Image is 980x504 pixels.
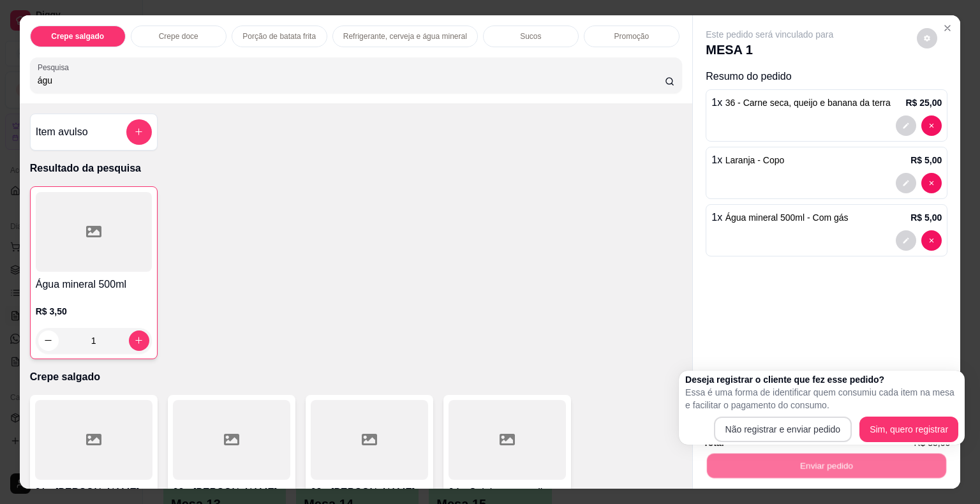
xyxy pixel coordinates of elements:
button: Sim, quero registrar [859,417,958,442]
p: Resultado da pesquisa [30,161,683,176]
p: Resumo do pedido [706,69,947,84]
span: 36 - Carne seca, queijo e banana da terra [725,98,891,108]
p: R$ 3,50 [36,305,152,318]
button: decrease-product-quantity [896,115,916,136]
p: Crepe salgado [51,31,104,41]
p: Porção de batata frita [242,31,316,41]
h4: Água mineral 500ml [36,277,152,292]
button: decrease-product-quantity [896,173,916,193]
p: Promoção [614,31,649,41]
p: 1 x [711,152,784,168]
p: 1 x [711,210,848,225]
p: Essa é uma forma de identificar quem consumiu cada item na mesa e facilitar o pagamento do consumo. [685,386,958,411]
button: Close [937,18,958,38]
button: decrease-product-quantity [896,230,916,251]
h2: Deseja registrar o cliente que fez esse pedido? [685,373,958,386]
p: 1 x [711,95,891,110]
p: Crepe doce [159,31,198,41]
button: decrease-product-quantity [921,230,942,251]
p: Este pedido será vinculado para [706,28,833,41]
button: Enviar pedido [707,454,946,478]
p: R$ 25,00 [905,96,942,109]
button: Não registrar e enviar pedido [714,417,852,442]
button: decrease-product-quantity [921,115,942,136]
button: add-separate-item [126,119,152,145]
h4: Item avulso [36,124,88,140]
p: R$ 5,00 [910,154,942,167]
input: Pesquisa [38,74,665,87]
p: Sucos [520,31,541,41]
label: Pesquisa [38,62,73,73]
p: R$ 5,00 [910,211,942,224]
p: MESA 1 [706,41,833,59]
span: Água mineral 500ml - Com gás [725,212,849,223]
button: decrease-product-quantity [921,173,942,193]
button: decrease-product-quantity [917,28,937,48]
p: Crepe salgado [30,369,683,385]
p: Refrigerante, cerveja e água mineral [343,31,467,41]
span: Laranja - Copo [725,155,785,165]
